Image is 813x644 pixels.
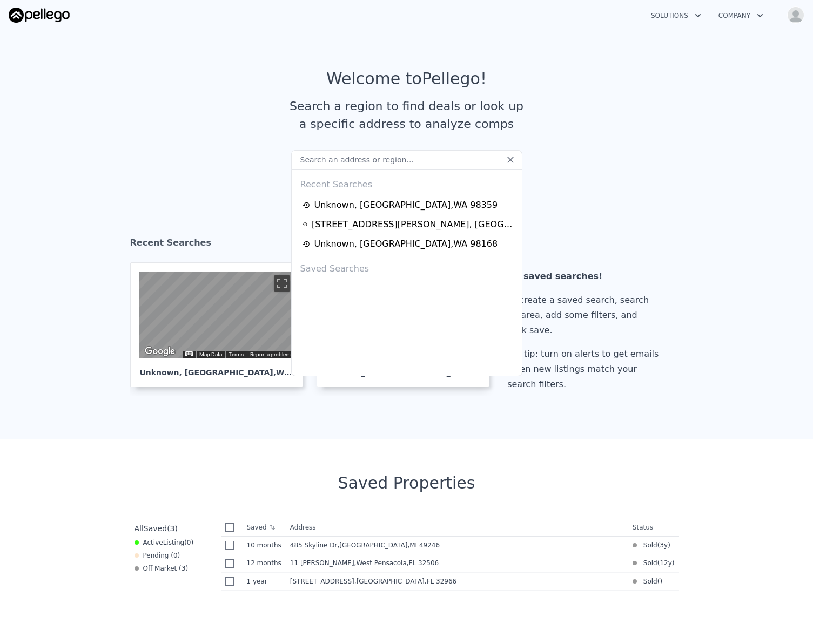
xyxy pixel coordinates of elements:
[787,6,804,24] img: avatar
[668,541,670,550] span: )
[135,551,180,560] div: Pending ( 0 )
[507,269,663,284] div: No saved searches!
[130,262,312,387] a: Map Unknown, [GEOGRAPHIC_DATA],WA 98359
[314,199,498,212] div: Unknown , [GEOGRAPHIC_DATA] , WA 98359
[312,218,514,231] div: [STREET_ADDRESS][PERSON_NAME] , [GEOGRAPHIC_DATA] , FL 33898
[199,351,222,358] button: Map Data
[143,538,194,547] span: Active ( 0 )
[247,541,281,550] time: 2024-10-30 04:35
[290,559,354,567] span: 11 [PERSON_NAME]
[185,351,193,356] button: Keyboard shortcuts
[354,559,444,567] span: , West Pensacola
[139,272,294,358] div: Street View
[130,473,683,493] div: Saved Properties
[337,541,444,549] span: , [GEOGRAPHIC_DATA]
[286,97,528,133] div: Search a region to find deals or look up a specific address to analyze comps
[642,6,710,25] button: Solutions
[407,559,439,567] span: , FL 32506
[314,238,498,250] div: Unknown , [GEOGRAPHIC_DATA] , WA 98168
[303,199,514,212] a: Unknown, [GEOGRAPHIC_DATA],WA 98359
[672,559,675,567] span: )
[9,8,70,23] img: Pellego
[628,519,679,537] th: Status
[296,170,518,195] div: Recent Searches
[291,150,522,170] input: Search an address or region...
[637,559,660,567] span: Sold (
[286,519,628,537] th: Address
[660,559,671,567] time: 2013-05-14 13:00
[273,368,319,377] span: , WA 98359
[250,351,291,357] a: Report a problem
[290,541,338,549] span: 485 Skyline Dr
[139,272,294,358] div: Map
[296,254,518,280] div: Saved Searches
[247,577,281,586] time: 2024-07-12 19:42
[425,578,456,585] span: , FL 32966
[139,358,294,378] div: Unknown , [GEOGRAPHIC_DATA]
[247,559,281,567] time: 2024-09-03 18:59
[142,344,178,358] img: Google
[290,578,354,585] span: [STREET_ADDRESS]
[163,539,185,546] span: Listing
[354,578,461,585] span: , [GEOGRAPHIC_DATA]
[637,541,660,550] span: Sold (
[130,228,683,262] div: Recent Searches
[660,577,662,586] span: )
[637,577,660,586] span: Sold (
[229,351,244,357] a: Terms (opens in new tab)
[243,519,286,536] th: Saved
[135,564,189,573] div: Off Market ( 3 )
[326,69,487,89] div: Welcome to Pellego !
[274,275,290,292] button: Toggle fullscreen view
[142,344,178,358] a: Open this area in Google Maps (opens a new window)
[135,523,178,534] div: All ( 3 )
[660,541,668,550] time: 2022-10-03 10:07
[303,218,514,231] a: [STREET_ADDRESS][PERSON_NAME], [GEOGRAPHIC_DATA],FL 33898
[507,347,663,392] div: Pro tip: turn on alerts to get emails when new listings match your search filters.
[507,293,663,338] div: To create a saved search, search an area, add some filters, and click save.
[710,6,772,25] button: Company
[407,541,440,549] span: , MI 49246
[303,238,514,250] a: Unknown, [GEOGRAPHIC_DATA],WA 98168
[144,524,167,533] span: Saved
